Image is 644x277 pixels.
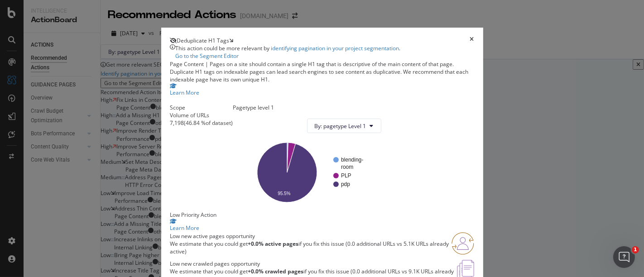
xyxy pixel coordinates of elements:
[170,60,204,68] span: Page Content
[170,119,184,127] div: 7,198
[248,267,304,275] strong: +0.0% crawled pages
[307,119,381,133] button: By: pagetype Level 1
[170,83,200,96] a: Learn More
[341,157,363,163] text: blending-
[170,111,233,119] div: Volume of URLs
[177,37,230,44] span: Deduplicate H1 Tags
[341,181,350,188] text: pdp
[271,44,399,52] a: identifying pagination in your project segmentation
[233,104,389,111] div: Pagetype level 1
[248,240,299,248] strong: +0.0% active pages
[184,119,233,127] div: ( 46.84 % of dataset )
[632,246,639,253] span: 1
[315,122,366,130] span: By: pagetype Level 1
[278,191,290,196] text: 95.5%
[170,260,457,267] div: Low new crawled pages opportunity
[170,38,177,43] div: eye-slash
[240,140,381,204] svg: A chart.
[170,211,217,219] span: Low Priority Action
[206,60,209,68] span: |
[176,44,401,60] div: This action could be more relevant by .
[170,89,200,96] div: Learn More
[341,164,353,171] text: room
[613,246,635,268] iframe: Intercom live chat
[470,37,474,44] div: times
[176,52,239,60] a: Go to the Segment Editor
[452,232,474,255] img: RO06QsNG.png
[170,60,474,83] div: Pages on a site should contain a single H1 tag that is descriptive of the main content of that pa...
[170,232,452,240] div: Low new active pages opportunity
[170,240,452,255] p: We estimate that you could get if you fix this issue (0.0 additional URLs vs 5.1K URLs already ac...
[170,44,474,60] div: info banner
[341,173,351,179] text: PLP
[170,104,233,111] div: Scope
[170,219,474,232] a: Learn More
[170,224,474,232] div: Learn More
